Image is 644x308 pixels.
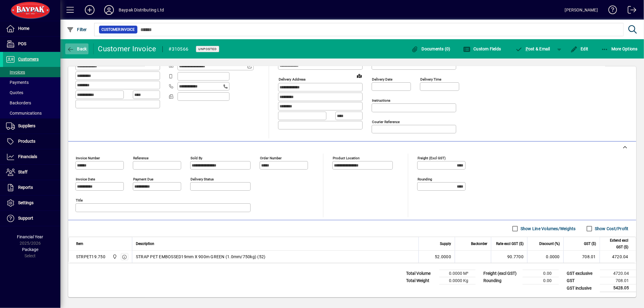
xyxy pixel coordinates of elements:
[98,44,156,54] div: Customer Invoice
[600,277,636,284] td: 708.01
[3,37,60,52] a: POS
[539,240,560,247] span: Discount (%)
[3,211,60,226] a: Support
[3,119,60,134] a: Suppliers
[169,44,189,54] div: #310566
[418,156,446,160] mat-label: Freight (excl GST)
[3,180,60,195] a: Reports
[3,108,60,118] a: Communications
[372,98,390,103] mat-label: Instructions
[3,195,60,211] a: Settings
[480,270,523,277] td: Freight (excl GST)
[119,5,164,15] div: Baypak Distributing Ltd
[372,120,400,124] mat-label: Courier Reference
[65,24,88,35] button: Filter
[18,185,33,190] span: Reports
[191,156,202,160] mat-label: Sold by
[600,270,636,277] td: 4720.04
[480,277,523,284] td: Rounding
[439,277,476,284] td: 0.0000 Kg
[260,156,282,160] mat-label: Order number
[76,198,83,202] mat-label: Title
[496,240,524,247] span: Rate excl GST ($)
[584,240,596,247] span: GST ($)
[563,251,600,263] td: 708.01
[411,46,450,51] span: Documents (0)
[403,277,439,284] td: Total Weight
[439,270,476,277] td: 0.0000 M³
[80,5,99,15] button: Add
[18,123,35,128] span: Suppliers
[191,177,214,181] mat-label: Delivery status
[3,77,60,87] a: Payments
[99,5,119,15] button: Profile
[18,139,35,144] span: Products
[526,46,528,51] span: P
[18,26,29,31] span: Home
[18,57,39,62] span: Customers
[76,156,100,160] mat-label: Invoice number
[60,43,94,54] app-page-header-button: Back
[65,43,88,54] button: Back
[462,43,503,54] button: Custom Fields
[76,240,83,247] span: Item
[6,111,42,116] span: Communications
[6,80,29,85] span: Payments
[463,46,501,51] span: Custom Fields
[3,134,60,149] a: Products
[6,100,31,105] span: Backorders
[18,200,34,205] span: Settings
[471,240,487,247] span: Backorder
[67,27,87,32] span: Filter
[372,77,392,81] mat-label: Delivery date
[67,46,87,51] span: Back
[136,240,154,247] span: Description
[418,177,432,181] mat-label: Rounding
[519,226,576,232] label: Show Line Volumes/Weights
[600,251,636,263] td: 4720.04
[569,43,590,54] button: Edit
[3,149,60,164] a: Financials
[564,284,600,292] td: GST inclusive
[3,98,60,108] a: Backorders
[333,156,360,160] mat-label: Product location
[600,284,636,292] td: 5428.05
[17,234,43,239] span: Financial Year
[22,247,38,252] span: Package
[76,177,95,181] mat-label: Invoice date
[18,41,26,46] span: POS
[601,46,638,51] span: More Options
[354,71,364,81] a: View on map
[515,46,550,51] span: ost & Email
[76,254,105,260] div: STRPET19.750
[198,47,217,51] span: Unposted
[523,277,559,284] td: 0.00
[101,27,135,33] span: Customer Invoice
[523,270,559,277] td: 0.00
[3,165,60,180] a: Staff
[594,226,629,232] label: Show Cost/Profit
[565,5,598,15] div: [PERSON_NAME]
[564,277,600,284] td: GST
[18,170,27,174] span: Staff
[435,254,451,260] span: 52.0000
[604,1,617,21] a: Knowledge Base
[18,216,33,221] span: Support
[564,270,600,277] td: GST exclusive
[440,240,451,247] span: Supply
[3,21,60,36] a: Home
[570,46,588,51] span: Edit
[136,254,266,260] span: STRAP PET EMBOSSED19mm X 900m GREEN (1.0mm/750kg) (52)
[133,177,153,181] mat-label: Payment due
[403,270,439,277] td: Total Volume
[604,237,628,250] span: Extend excl GST ($)
[623,1,636,21] a: Logout
[18,154,37,159] span: Financials
[3,67,60,77] a: Invoices
[133,156,149,160] mat-label: Reference
[495,254,524,260] div: 90.7700
[410,43,452,54] button: Documents (0)
[6,70,25,75] span: Invoices
[6,90,23,95] span: Quotes
[512,43,553,54] button: Post & Email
